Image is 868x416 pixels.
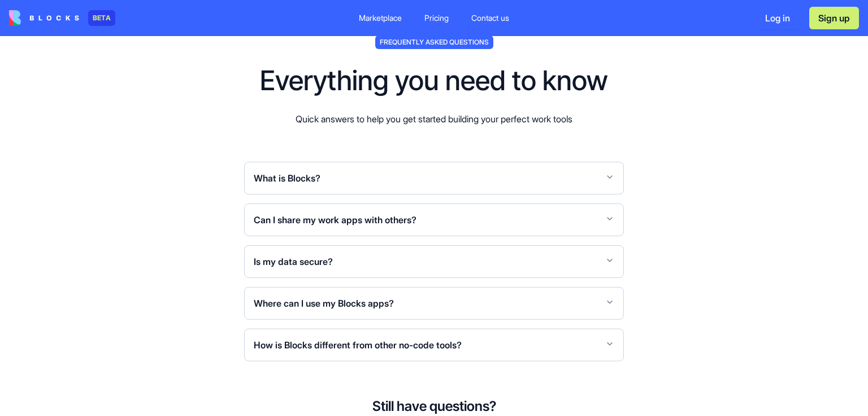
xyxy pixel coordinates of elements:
button: Log in [755,7,800,29]
a: Marketplace [350,8,411,28]
span: Where can I use my Blocks apps? [254,296,394,310]
img: logo [9,10,79,26]
p: Quick answers to help you get started building your perfect work tools [296,112,572,126]
button: Is my data secure? [254,246,614,277]
span: Can I share my work apps with others? [254,213,416,227]
a: Pricing [415,8,458,28]
div: Pricing [424,12,449,24]
button: Sign up [809,7,859,29]
h3: Still have questions? [372,397,496,415]
div: BETA [88,10,115,26]
a: Contact us [462,8,518,28]
h1: Everything you need to know [260,67,608,94]
button: Can I share my work apps with others? [254,204,614,236]
button: What is Blocks? [254,162,614,194]
span: How is Blocks different from other no-code tools? [254,338,462,352]
button: Where can I use my Blocks apps? [254,287,614,319]
button: How is Blocks different from other no-code tools? [254,329,614,361]
div: Contact us [471,12,509,24]
span: FREQUENTLY ASKED QUESTIONS [375,36,493,49]
div: Marketplace [359,12,402,24]
a: BETA [9,10,115,26]
span: What is Blocks? [254,171,320,185]
span: Is my data secure? [254,255,333,268]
